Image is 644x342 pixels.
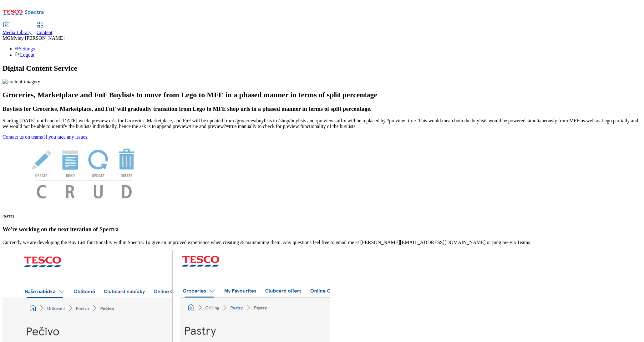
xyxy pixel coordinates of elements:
[3,22,32,35] a: Media Library
[3,91,641,99] h2: Groceries, Marketplace and FnF Buylists to move from Lego to MFE in a phased manner in terms of s...
[37,30,53,35] span: Content
[15,52,34,58] a: Logout
[3,226,641,233] h3: We're working on the next iteration of Spectra
[3,79,40,84] img: content-imagery
[11,35,65,41] span: Myley [PERSON_NAME]
[15,46,35,51] a: Settings
[37,22,53,35] a: Content
[3,140,165,205] img: News Image
[3,35,11,41] span: MG
[3,240,641,245] p: Currently we are developing the Buy List functionality within Spectra. To give an improved experi...
[3,30,32,35] span: Media Library
[3,64,641,73] h1: Digital Content Service
[3,105,641,112] h3: Buylists for Groceries, Marketplace, and FnF will gradually transition from Lego to MFE shop urls...
[3,214,641,218] h6: [DATE]
[3,134,89,140] a: Contact us on teams if you face any issues.
[3,118,641,129] p: Starting [DATE] until end of [DATE] week, preview urls for Groceries, Marketplace, and FnF will b...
